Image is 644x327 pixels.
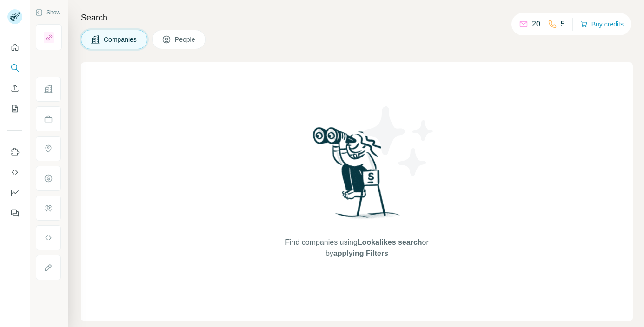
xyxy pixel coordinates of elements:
span: Companies [104,35,138,44]
h4: Search [81,11,633,24]
p: 5 [561,19,565,30]
button: Feedback [7,205,22,222]
button: Quick start [7,39,22,56]
span: People [175,35,196,44]
p: 20 [532,19,540,30]
button: Use Surfe API [7,164,22,181]
button: Dashboard [7,184,22,201]
span: applying Filters [333,249,388,257]
button: Use Surfe on LinkedIn [7,144,22,160]
button: My lists [7,100,22,117]
button: Show [29,6,67,20]
span: Find companies using or by [282,237,431,259]
button: Search [7,59,22,76]
img: Surfe Illustration - Woman searching with binoculars [309,124,405,228]
span: Lookalikes search [358,238,422,246]
button: Buy credits [580,18,624,31]
img: Surfe Illustration - Stars [357,99,441,183]
button: Enrich CSV [7,80,22,97]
